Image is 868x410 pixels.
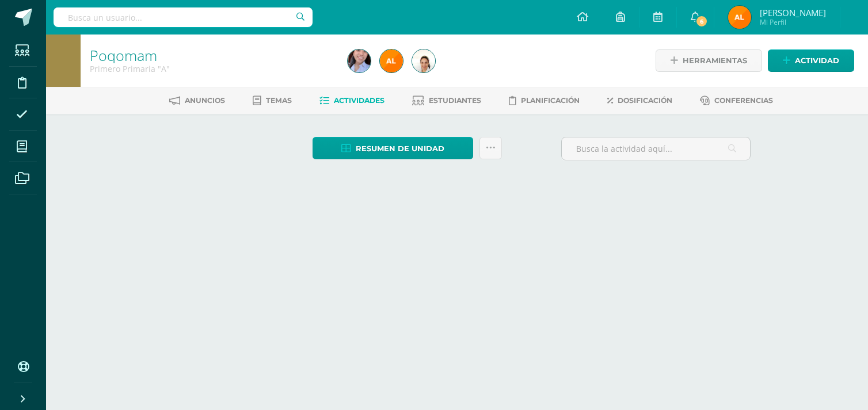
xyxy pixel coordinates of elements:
[509,91,580,110] a: Planificación
[253,91,292,110] a: Temas
[334,96,384,105] span: Actividades
[169,91,225,110] a: Anuncios
[683,50,747,71] span: Herramientas
[412,49,435,72] img: 5eb53e217b686ee6b2ea6dc31a66d172.png
[356,138,444,159] span: Resumen de unidad
[429,96,481,105] span: Estudiantes
[760,17,826,27] span: Mi Perfil
[90,45,157,65] a: Poqomam
[54,7,313,27] input: Busca un usuario...
[319,91,384,110] a: Actividades
[266,96,292,105] span: Temas
[348,49,371,72] img: 3e7f8260d6e5be980477c672129d8ea4.png
[90,63,334,74] div: Primero Primaria 'A'
[380,49,403,72] img: 7c522403d9ccf42216f7c099d830469e.png
[700,91,773,110] a: Conferencias
[618,96,672,105] span: Dosificación
[185,96,225,105] span: Anuncios
[656,49,762,72] a: Herramientas
[412,91,481,110] a: Estudiantes
[768,49,854,72] a: Actividad
[728,6,751,29] img: 7c522403d9ccf42216f7c099d830469e.png
[90,47,334,63] h1: Poqomam
[313,137,473,159] a: Resumen de unidad
[760,7,826,18] span: [PERSON_NAME]
[607,91,672,110] a: Dosificación
[795,50,839,71] span: Actividad
[562,137,750,160] input: Busca la actividad aquí...
[521,96,580,105] span: Planificación
[695,15,708,28] span: 6
[714,96,773,105] span: Conferencias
